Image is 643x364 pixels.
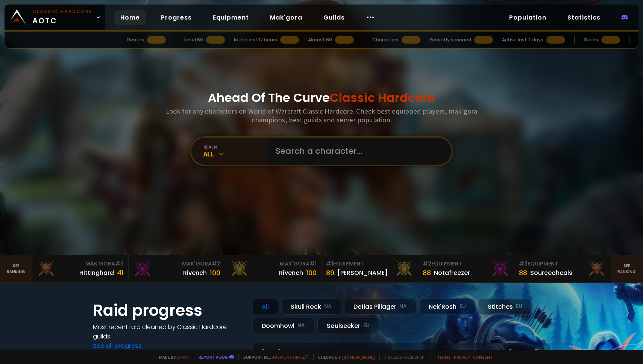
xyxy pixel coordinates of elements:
a: Progress [155,10,198,25]
div: Mak'Gora [133,260,220,268]
span: Made by [155,354,188,360]
a: Home [114,10,146,25]
small: NA [399,303,407,310]
div: 88 [519,268,527,278]
div: In the last 12 hours [234,36,277,43]
div: Skull Rock [281,299,341,315]
a: Classic HardcoreAOTC [5,5,105,30]
span: Support me, [238,354,309,360]
div: realm [203,144,267,150]
a: Consent [473,354,493,360]
div: Characters [372,36,399,43]
span: # 3 [519,260,528,267]
span: Checkout [313,354,375,360]
h4: Most recent raid cleaned by Classic Hardcore guilds [93,322,243,341]
div: 100 [210,268,220,278]
a: a fan [177,354,188,360]
div: Nek'Rosh [419,299,475,315]
span: # 1 [326,260,333,267]
h1: Raid progress [93,299,243,322]
div: Doomhowl [252,318,314,334]
h1: Ahead Of The Curve [208,89,435,107]
div: 41 [117,268,124,278]
a: Terms [437,354,451,360]
a: Mak'gora [264,10,308,25]
span: # 2 [212,260,220,267]
div: 100 [306,268,317,278]
a: Privacy [454,354,470,360]
div: Equipment [519,260,606,268]
small: EU [516,303,522,310]
div: Active last 7 days [502,36,543,43]
div: Defias Pillager [344,299,416,315]
span: # 2 [423,260,431,267]
div: Recently scanned [429,36,471,43]
div: Equipment [423,260,510,268]
a: Guilds [317,10,351,25]
h3: Look for any characters on World of Warcraft Classic Hardcore. Check best equipped players, mak'g... [163,107,480,124]
div: Sourceoheals [530,268,572,278]
a: Mak'Gora#3Hittinghard41 [32,255,129,282]
div: Hittinghard [79,268,114,278]
a: Mak'Gora#2Rivench100 [129,255,225,282]
div: Rivench [183,268,207,278]
div: Rîvench [279,268,303,278]
div: Level 60 [184,36,203,43]
a: Population [503,10,552,25]
div: Guilds [584,36,598,43]
div: Stitches [478,299,532,315]
span: # 1 [309,260,317,267]
small: EU [460,303,466,310]
span: # 3 [115,260,124,267]
a: Equipment [207,10,255,25]
span: AOTC [32,8,93,26]
small: EU [363,322,370,329]
span: Classic Hardcore [330,89,435,106]
div: Equipment [326,260,413,268]
a: #1Equipment89[PERSON_NAME] [321,255,418,282]
a: Statistics [561,10,607,25]
small: NA [297,322,305,329]
a: [DOMAIN_NAME] [342,354,375,360]
input: Search a character... [271,138,443,165]
div: [PERSON_NAME] [337,268,388,278]
a: #2Equipment88Notafreezer [418,255,515,282]
a: Buy me a coffee [271,354,309,360]
a: #3Equipment88Sourceoheals [514,255,611,282]
a: Mak'Gora#1Rîvench100 [225,255,322,282]
div: Almost 60 [308,36,332,43]
div: Mak'Gora [230,260,317,268]
div: All [252,299,278,315]
small: NA [324,303,332,310]
a: [DATE]zgpetri on godDefias Pillager8 /90 [252,343,550,363]
div: Deaths [127,36,144,43]
div: Mak'Gora [37,260,124,268]
div: 89 [326,268,334,278]
div: 88 [423,268,431,278]
div: Soulseeker [317,318,379,334]
a: Report a bug [199,354,228,360]
div: All [203,150,267,158]
small: Classic Hardcore [32,8,93,15]
span: v. d752d5 - production [379,354,425,360]
div: Notafreezer [434,268,470,278]
a: See all progress [93,341,142,350]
